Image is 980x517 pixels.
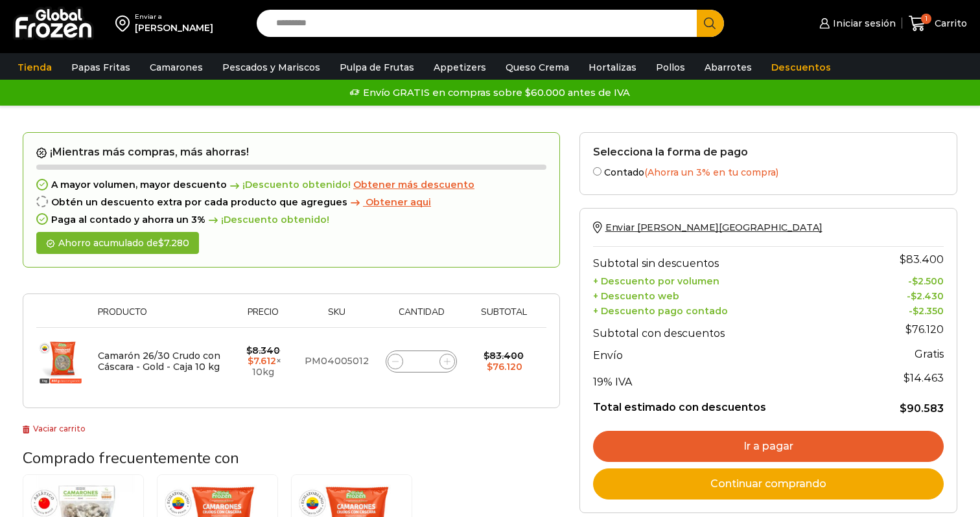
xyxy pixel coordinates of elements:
[23,448,239,468] span: Comprado frecuentemente con
[911,290,916,302] span: $
[697,10,724,37] button: Search button
[911,290,944,302] bdi: 2.430
[593,222,822,233] a: Enviar [PERSON_NAME][GEOGRAPHIC_DATA]
[900,253,944,266] bdi: 83.400
[468,307,540,327] th: Subtotal
[333,55,421,80] a: Pulpa de Frutas
[593,273,864,288] th: + Descuento por volumen
[905,323,912,336] span: $
[593,317,864,343] th: Subtotal con descuentos
[246,345,252,356] span: $
[353,179,474,190] a: Obtener más descuento
[605,222,822,233] span: Enviar [PERSON_NAME][GEOGRAPHIC_DATA]
[765,55,837,80] a: Descuentos
[904,372,910,384] span: $
[229,328,297,395] td: × 10kg
[593,431,944,462] a: Ir a pagar
[366,196,431,208] span: Obtener aqui
[158,237,164,249] span: $
[412,352,430,371] input: Product quantity
[65,55,137,80] a: Papas Fritas
[91,307,229,327] th: Producto
[912,275,918,287] span: $
[830,17,896,30] span: Iniciar sesión
[864,287,944,302] td: -
[931,17,967,30] span: Carrito
[158,237,189,249] bdi: 7.280
[298,328,375,395] td: PM04005012
[904,372,944,384] span: 14.463
[143,55,209,80] a: Camarones
[905,323,944,336] bdi: 76.120
[909,8,967,39] a: 1 Carrito
[499,55,576,80] a: Queso Crema
[427,55,493,80] a: Appetizers
[36,179,546,190] div: A mayor volumen, mayor descuento
[487,361,522,373] bdi: 76.120
[593,146,944,158] h2: Selecciona la forma de pago
[36,197,546,208] div: Obtén un descuento extra por cada producto que agregues
[816,10,895,36] a: Iniciar sesión
[921,14,931,24] span: 1
[487,361,493,373] span: $
[593,365,864,391] th: 19% IVA
[593,167,601,176] input: Contado(Ahorra un 3% en tu compra)
[347,197,431,208] a: Obtener aqui
[912,275,944,287] bdi: 2.500
[593,391,864,416] th: Total estimado con descuentos
[353,179,474,190] span: Obtener más descuento
[593,165,944,178] label: Contado
[593,247,864,273] th: Subtotal sin descuentos
[248,355,253,367] span: $
[11,55,58,80] a: Tienda
[375,307,467,327] th: Cantidad
[36,214,546,225] div: Paga al contado y ahorra un 3%
[644,167,778,178] span: (Ahorra un 3% en tu compra)
[227,179,351,190] span: ¡Descuento obtenido!
[582,55,643,80] a: Hortalizas
[915,348,944,360] strong: Gratis
[593,302,864,317] th: + Descuento pago contado
[115,12,135,34] img: address-field-icon.svg
[216,55,327,80] a: Pescados y Mariscos
[98,350,220,373] a: Camarón 26/30 Crudo con Cáscara - Gold - Caja 10 kg
[900,253,906,266] span: $
[864,273,944,288] td: -
[298,307,375,327] th: Sku
[900,402,907,415] span: $
[484,350,524,362] bdi: 83.400
[649,55,692,80] a: Pollos
[135,12,213,21] div: Enviar a
[864,302,944,317] td: -
[135,21,213,34] div: [PERSON_NAME]
[593,343,864,365] th: Envío
[484,350,489,362] span: $
[36,146,546,159] h2: ¡Mientras más compras, más ahorras!
[229,307,297,327] th: Precio
[205,214,329,225] span: ¡Descuento obtenido!
[900,402,944,415] bdi: 90.583
[913,305,918,317] span: $
[593,468,944,500] a: Continuar comprando
[23,424,86,433] a: Vaciar carrito
[698,55,758,80] a: Abarrotes
[36,232,199,255] div: Ahorro acumulado de
[913,305,944,317] bdi: 2.350
[593,287,864,302] th: + Descuento web
[246,345,280,356] bdi: 8.340
[248,355,276,367] bdi: 7.612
